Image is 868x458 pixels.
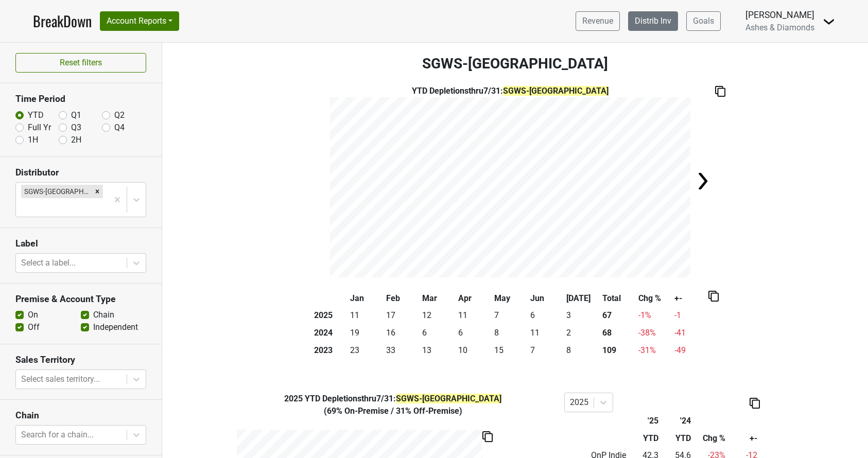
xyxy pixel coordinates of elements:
td: -49 [672,342,708,359]
th: Jan [348,290,384,307]
th: +- [672,290,708,307]
td: 11 [348,307,384,325]
label: Independent [93,321,138,333]
td: 10 [456,342,492,359]
th: 2025 [312,307,348,325]
span: SGWS-[GEOGRAPHIC_DATA] [396,394,501,403]
th: 67 [600,307,636,325]
div: ( 69% On-Premise / 31% Off-Premise ) [230,405,557,417]
div: [PERSON_NAME] [745,8,814,22]
label: 2H [71,134,81,146]
div: YTD Depletions thru 7/31 : [230,393,557,405]
td: -31 % [636,342,672,359]
td: 16 [384,324,420,342]
th: Total [600,290,636,307]
th: 68 [600,324,636,342]
td: 23 [348,342,384,359]
td: 7 [528,342,564,359]
span: SGWS-[GEOGRAPHIC_DATA] [503,86,609,96]
th: +- [728,430,760,447]
td: 2 [564,324,600,342]
h3: Chain [15,410,146,421]
th: Chg % [636,290,672,307]
label: Q1 [71,109,81,121]
td: 13 [420,342,456,359]
label: Q4 [114,121,125,134]
img: Arrow right [692,171,713,191]
button: Reset filters [15,53,146,73]
label: Full Yr [28,121,51,134]
td: 33 [384,342,420,359]
th: Apr [456,290,492,307]
td: 8 [564,342,600,359]
th: '24 [661,412,693,430]
img: Dropdown Menu [823,15,835,28]
a: BreakDown [33,10,92,32]
td: 6 [420,324,456,342]
th: '25 [629,412,661,430]
td: 3 [564,307,600,325]
td: 7 [492,307,528,325]
div: SGWS-[GEOGRAPHIC_DATA] [21,185,92,198]
td: 8 [492,324,528,342]
h3: Sales Territory [15,355,146,365]
label: YTD [28,109,44,121]
a: Revenue [576,11,620,31]
label: Q2 [114,109,125,121]
th: 109 [600,342,636,359]
a: Distrib Inv [628,11,678,31]
h3: Distributor [15,167,146,178]
td: 19 [348,324,384,342]
h3: Label [15,238,146,249]
td: 11 [528,324,564,342]
h3: Premise & Account Type [15,294,146,305]
span: Ashes & Diamonds [745,23,814,32]
label: On [28,309,38,321]
td: 15 [492,342,528,359]
th: Chg % [693,430,728,447]
td: 12 [420,307,456,325]
h3: Time Period [15,94,146,104]
h3: SGWS-[GEOGRAPHIC_DATA] [162,55,868,73]
th: Feb [384,290,420,307]
th: YTD [629,430,661,447]
th: Mar [420,290,456,307]
img: Copy to clipboard [750,398,760,409]
button: Account Reports [100,11,179,31]
th: 2023 [312,342,348,359]
th: YTD [661,430,693,447]
span: 2025 [284,394,305,403]
td: -38 % [636,324,672,342]
td: 6 [528,307,564,325]
th: [DATE] [564,290,600,307]
td: 11 [456,307,492,325]
a: Goals [686,11,721,31]
td: -41 [672,324,708,342]
div: Remove SGWS-FL [92,185,103,198]
label: Chain [93,309,114,321]
td: -1 [672,307,708,325]
label: 1H [28,134,38,146]
img: Copy to clipboard [708,291,719,302]
img: Copy to clipboard [482,431,493,442]
th: May [492,290,528,307]
th: 2024 [312,324,348,342]
div: YTD Depletions thru 7/31 : [330,85,690,97]
td: 6 [456,324,492,342]
label: Q3 [71,121,81,134]
label: Off [28,321,40,333]
img: Copy to clipboard [715,86,725,97]
th: Jun [528,290,564,307]
td: 17 [384,307,420,325]
td: -1 % [636,307,672,325]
